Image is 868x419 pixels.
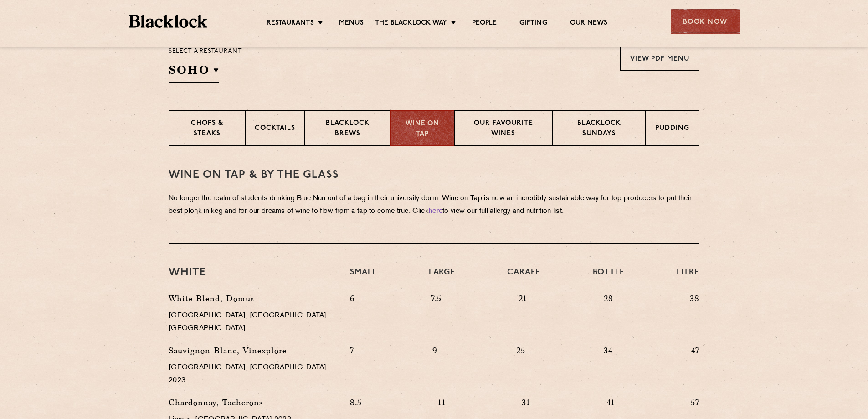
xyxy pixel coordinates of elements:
p: 9 [432,344,437,392]
a: Restaurants [267,19,314,29]
p: [GEOGRAPHIC_DATA], [GEOGRAPHIC_DATA] [GEOGRAPHIC_DATA] [169,310,336,335]
a: The Blacklock Way [375,19,447,29]
h3: WINE on tap & by the glass [169,169,699,181]
p: Chops & Steaks [179,119,236,140]
p: 7 [350,344,354,392]
div: Book Now [671,9,740,34]
img: BL_Textured_Logo-footer-cropped.svg [129,15,208,28]
h4: Bottle [593,267,625,288]
p: 25 [516,344,525,392]
a: People [472,19,497,29]
p: Chardonnay, Tacherons [169,396,336,409]
h4: Large [429,267,455,288]
p: White Blend, Domus [169,292,336,305]
a: Gifting [519,19,547,29]
p: 38 [690,292,699,340]
h3: White [169,267,336,279]
p: Select a restaurant [169,46,242,57]
p: 47 [691,344,699,392]
p: No longer the realm of students drinking Blue Nun out of a bag in their university dorm. Wine on ... [169,192,699,218]
h4: Litre [677,267,699,288]
a: Menus [339,19,364,29]
p: [GEOGRAPHIC_DATA], [GEOGRAPHIC_DATA] 2023 [169,362,336,387]
p: Blacklock Sundays [562,119,636,140]
p: Cocktails [255,124,295,135]
a: Our News [570,19,608,29]
p: 6 [350,292,354,340]
p: 28 [604,292,613,340]
h2: SOHO [169,62,219,83]
a: here [429,208,442,215]
p: 21 [519,292,527,340]
p: Wine on Tap [400,119,445,140]
p: Sauvignon Blanc, Vinexplore [169,344,336,357]
h4: Carafe [507,267,540,288]
a: View PDF Menu [620,46,699,71]
p: 7.5 [431,292,442,340]
p: Blacklock Brews [314,119,381,140]
h4: Small [350,267,376,288]
p: Pudding [655,124,689,135]
p: 34 [604,344,613,392]
p: Our favourite wines [464,119,543,140]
